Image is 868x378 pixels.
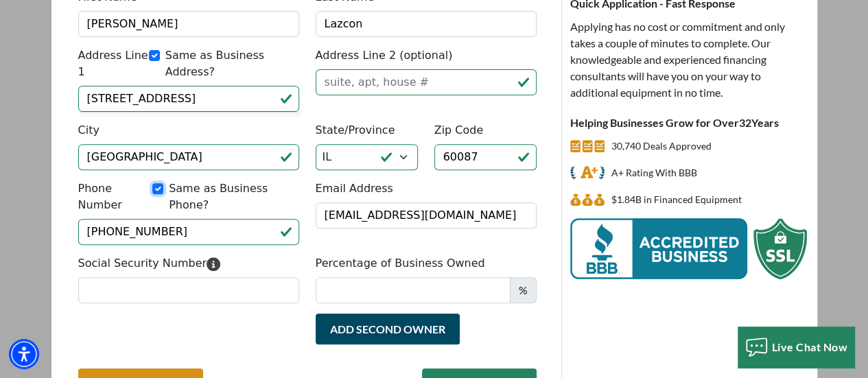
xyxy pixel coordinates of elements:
[9,339,39,369] div: Accessibility Menu
[611,138,712,154] p: 30,740 Deals Approved
[78,180,153,213] label: Phone Number
[316,47,453,64] label: Address Line 2 (optional)
[738,327,855,368] button: Live Chat Now
[772,340,848,353] span: Live Chat Now
[611,191,742,208] p: $1,840,179,955 in Financed Equipment
[169,180,298,213] label: Same as Business Phone?
[434,122,484,139] label: Zip Code
[78,255,221,272] label: Social Security Number
[165,47,299,80] label: Same as Business Address?
[316,255,485,272] label: Percentage of Business Owned
[207,257,220,271] svg: Please enter your Social Security Number. We use this information to identify you and process you...
[570,218,807,279] img: BBB Acredited Business and SSL Protection
[316,314,460,344] button: Add Second Owner
[510,277,537,303] span: %
[570,115,807,131] p: Helping Businesses Grow for Over Years
[78,122,99,139] label: City
[611,165,697,181] p: A+ Rating With BBB
[570,19,807,101] p: Applying has no cost or commitment and only takes a couple of minutes to complete. Our knowledgea...
[316,69,537,95] input: suite, apt, house #
[739,116,751,129] span: 32
[316,180,393,197] label: Email Address
[78,47,149,80] label: Address Line 1
[316,122,395,139] label: State/Province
